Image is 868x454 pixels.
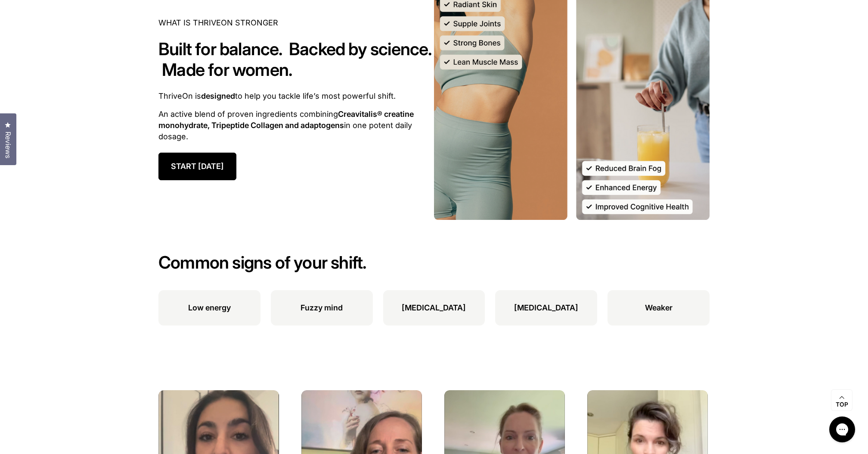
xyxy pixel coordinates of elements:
[201,91,235,100] strong: designed
[158,39,434,80] h2: Built for balance. Backed by science. Made for women.
[836,401,848,409] span: Top
[158,252,710,273] h2: Common signs of your shift.
[825,413,859,445] iframe: Gorgias live chat messenger
[158,110,414,130] strong: Creavitalis® creatine monohydrate, Tripeptide Collagen and adaptogens
[158,109,434,142] p: An active blend of proven ingredients combining in one potent daily dosage.
[402,302,466,313] p: [MEDICAL_DATA]
[158,91,434,102] p: ThriveOn is to help you tackle life’s most powerful shift.
[645,302,673,313] p: Weaker
[301,302,343,313] p: Fuzzy mind
[158,153,236,180] a: START [DATE]
[514,302,578,313] p: [MEDICAL_DATA]
[2,132,13,158] span: Reviews
[158,17,434,28] p: WHAT IS THRIVEON STRONGER
[188,302,231,313] p: Low energy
